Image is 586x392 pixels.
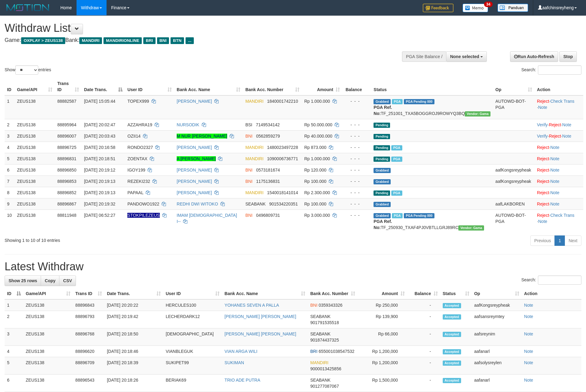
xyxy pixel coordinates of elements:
div: - - - [345,212,369,218]
span: Marked by aafsolysreylen [391,157,402,162]
a: Note [524,349,533,354]
td: [DATE] 20:18:39 [104,357,163,375]
a: Run Auto-Refresh [510,51,558,62]
a: Reject [549,134,561,139]
a: Note [550,168,559,172]
td: [DATE] 20:18:26 [104,375,163,392]
td: 88896793 [73,311,104,328]
span: PGA Pending [404,99,434,104]
td: - [407,375,440,392]
span: ... [186,37,194,44]
span: Rp 1.000.000 [304,156,330,161]
span: Rp 100.000 [304,202,326,206]
td: ZEUS138 [15,95,55,119]
span: Marked by aafsolysreylen [391,145,402,150]
span: Rp 3.000.000 [304,213,330,218]
a: Check Trans [550,99,574,104]
td: aafKongsreypheak [493,164,535,176]
input: Search: [538,276,581,285]
th: Status [371,78,493,95]
span: Copy 1840001742210 to clipboard [267,99,298,104]
a: Note [538,105,547,110]
span: SEABANK [310,378,330,383]
span: Grabbed [374,179,391,184]
a: Previous [530,235,555,246]
span: [DATE] 20:19:13 [84,190,115,195]
span: TOPEX999 [127,99,149,104]
th: ID: activate to sort column descending [5,288,23,299]
span: 88896007 [57,134,76,139]
a: Note [524,303,533,308]
div: - - - [345,167,369,173]
td: · · [535,209,583,233]
span: [DATE] 20:03:43 [84,134,115,139]
span: MANDIRI [310,360,328,365]
b: PGA Ref. No: [374,219,392,230]
span: 88896831 [57,156,76,161]
span: [DATE] 20:02:47 [84,122,115,127]
td: ZEUS138 [23,375,73,392]
th: Date Trans.: activate to sort column descending [81,78,125,95]
td: ZEUS138 [15,142,55,153]
a: Note [562,122,571,127]
span: Accepted [443,303,461,308]
span: Copy 0359343326 to clipboard [319,303,343,308]
td: 3 [5,328,23,346]
a: Note [538,219,547,224]
span: OXPLAY > ZEUS138 [21,37,65,44]
span: ZOENTAX [127,156,147,161]
span: [DATE] 20:16:58 [84,145,115,150]
span: Copy 1090006736771 to clipboard [267,156,298,161]
th: Bank Acc. Number: activate to sort column ascending [243,78,302,95]
span: 88896867 [57,202,76,206]
td: ZEUS138 [23,328,73,346]
span: BSI [245,122,252,127]
span: BNI [245,168,252,172]
td: 5 [5,153,15,164]
td: 88896543 [73,375,104,392]
td: · · [535,119,583,130]
a: Note [550,145,559,150]
td: ZEUS138 [15,119,55,130]
span: Grabbed [374,202,391,207]
span: CSV [63,278,72,283]
span: [DATE] 20:18:51 [84,156,115,161]
a: Note [550,179,559,184]
img: panduan.png [498,4,528,12]
th: Bank Acc. Name: activate to sort column ascending [174,78,243,95]
a: Reject [537,213,549,218]
span: Vendor URL: https://trx31.1velocity.biz [465,111,490,116]
th: Trans ID: activate to sort column ascending [73,288,104,299]
span: 88896853 [57,179,76,184]
td: · · [535,130,583,142]
span: Accepted [443,361,461,366]
span: Marked by aafsreyleap [392,213,403,218]
a: Note [524,331,533,336]
td: 6 [5,375,23,392]
a: CSV [59,276,76,286]
th: Date Trans.: activate to sort column ascending [104,288,163,299]
td: - [407,346,440,357]
span: Marked by aafsolysreylen [391,190,402,196]
span: Copy 7149534142 to clipboard [256,122,280,127]
span: Copy 1175136831 to clipboard [256,179,280,184]
a: Reject [549,122,561,127]
span: 88882587 [57,99,76,104]
span: 88896852 [57,190,76,195]
a: NURSODIK [177,122,199,127]
button: None selected [446,51,487,62]
span: SEABANK [310,314,330,319]
td: 2 [5,311,23,328]
div: - - - [345,156,369,162]
span: PGA Pending [404,213,434,218]
td: 88896620 [73,346,104,357]
span: Accepted [443,378,461,383]
td: LECHERDARK12 [163,311,222,328]
td: ZEUS138 [15,153,55,164]
th: Op: activate to sort column ascending [493,78,535,95]
img: MOTION_logo.png [5,3,51,12]
span: 88896850 [57,168,76,172]
span: Pending [374,157,390,162]
label: Show entries [5,65,51,75]
a: [PERSON_NAME] [177,145,212,150]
